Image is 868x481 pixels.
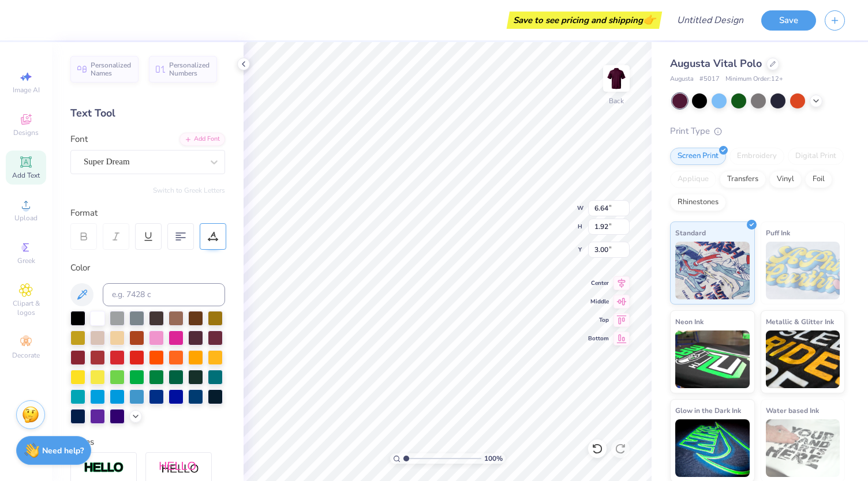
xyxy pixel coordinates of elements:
span: 100 % [484,453,503,464]
img: Stroke [84,461,124,475]
span: Designs [13,128,39,137]
button: Switch to Greek Letters [153,186,225,195]
span: Image AI [13,85,40,95]
div: Text Tool [70,106,225,121]
div: Embroidery [729,148,784,165]
span: Water based Ink [766,404,819,416]
div: Applique [670,171,716,188]
div: Format [70,206,226,220]
div: Transfers [720,171,766,188]
img: Neon Ink [675,330,750,388]
span: Minimum Order: 12 + [725,74,783,84]
img: Puff Ink [766,242,840,299]
button: Save [761,10,816,31]
span: Personalized Names [91,61,132,77]
span: Standard [675,227,706,239]
span: Greek [17,256,35,265]
span: Bottom [588,335,609,343]
span: Glow in the Dark Ink [675,404,741,416]
span: Puff Ink [766,227,790,239]
div: Screen Print [670,148,726,165]
div: Styles [70,435,225,449]
span: 👉 [643,13,656,27]
span: Clipart & logos [6,299,46,317]
div: Add Font [179,133,225,146]
div: Vinyl [769,171,802,188]
div: Print Type [670,125,845,138]
div: Digital Print [788,148,844,165]
span: Center [588,279,609,287]
input: Untitled Design [668,9,753,32]
input: e.g. 7428 c [103,283,225,306]
img: Back [605,67,628,90]
span: Metallic & Glitter Ink [766,315,834,328]
span: Augusta [670,74,694,84]
img: Shadow [159,461,199,475]
label: Font [70,133,88,146]
img: Water based Ink [766,419,840,477]
img: Glow in the Dark Ink [675,419,750,477]
strong: Need help? [42,445,84,456]
img: Metallic & Glitter Ink [766,330,840,388]
div: Back [609,96,624,106]
span: Decorate [12,351,40,360]
span: Augusta Vital Polo [670,57,762,70]
div: Save to see pricing and shipping [510,12,659,29]
span: Upload [14,213,38,223]
span: Middle [588,298,609,306]
span: Personalized Numbers [169,61,210,77]
div: Color [70,261,225,275]
span: # 5017 [699,74,720,84]
span: Top [588,316,609,324]
span: Neon Ink [675,315,704,328]
div: Foil [805,171,832,188]
span: Add Text [12,171,40,180]
div: Rhinestones [670,194,726,211]
img: Standard [675,242,750,299]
